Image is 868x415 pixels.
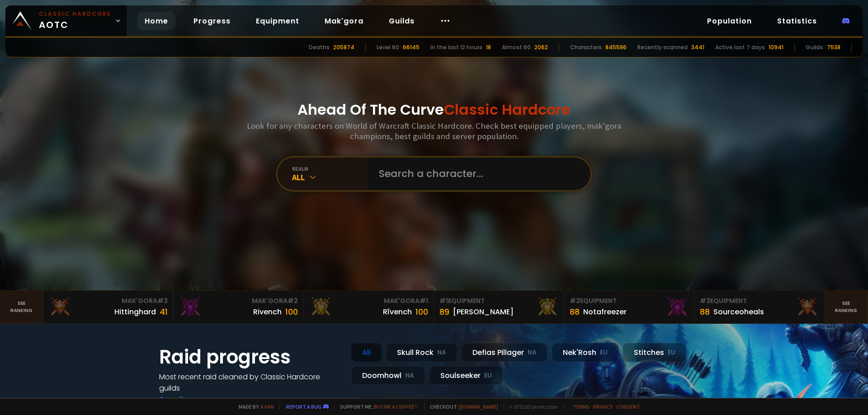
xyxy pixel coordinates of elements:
span: Made by [233,403,274,410]
input: Search a character... [373,158,580,190]
a: See all progress [159,394,218,405]
div: 88 [700,306,710,318]
span: # 1 [439,296,448,305]
div: Nek'Rosh [552,343,619,362]
span: # 2 [288,296,298,305]
a: Terms [573,403,590,410]
small: EU [484,371,492,380]
h4: Most recent raid cleaned by Classic Hardcore guilds [159,371,340,394]
div: Rivench [253,306,282,317]
a: #3Equipment88Sourceoheals [694,291,825,323]
small: EU [600,348,608,357]
div: Hittinghard [114,306,156,317]
a: Mak'Gora#3Hittinghard41 [43,291,174,323]
div: Sourceoheals [713,306,764,317]
div: Skull Rock [386,343,458,362]
div: 66145 [403,43,420,51]
div: 205874 [333,43,354,51]
span: # 2 [570,296,580,305]
div: 41 [160,306,168,318]
span: Support me, [334,403,419,410]
div: 18 [486,43,491,51]
span: # 1 [420,296,428,305]
div: Soulseeker [429,366,503,385]
a: Mak'gora [317,12,371,30]
div: Characters [570,43,602,51]
h1: Ahead Of The Curve [297,99,571,121]
a: Home [137,12,175,30]
a: Population [700,12,759,30]
a: #2Equipment88Notafreezer [564,291,694,323]
small: NA [437,348,446,357]
div: [PERSON_NAME] [453,306,514,317]
div: In the last 12 hours [430,43,482,51]
div: 2062 [534,43,548,51]
div: All [351,343,382,362]
span: # 3 [700,296,710,305]
div: Almost 60 [502,43,531,51]
div: 7538 [827,43,840,51]
a: Equipment [249,12,307,30]
span: v. d752d5 - production [504,403,558,410]
a: Consent [616,403,640,410]
div: Mak'Gora [179,296,298,306]
span: AOTC [39,10,111,32]
a: Statistics [770,12,824,30]
a: Mak'Gora#2Rivench100 [174,291,304,323]
div: Guilds [806,43,823,51]
div: Notafreezer [583,306,627,317]
div: Recently scanned [637,43,688,51]
div: 100 [415,306,428,318]
span: # 3 [157,296,168,305]
div: Mak'Gora [49,296,168,306]
div: Stitches [623,343,687,362]
a: Progress [186,12,238,30]
a: Mak'Gora#1Rîvench100 [304,291,434,323]
h3: Look for any characters on World of Warcraft Classic Hardcore. Check best equipped players, mak'g... [243,121,625,141]
div: Level 60 [377,43,399,51]
div: 88 [570,306,580,318]
div: Defias Pillager [461,343,548,362]
div: Doomhowl [351,366,425,385]
a: Guilds [382,12,422,30]
div: 10941 [769,43,783,51]
small: EU [668,348,675,357]
div: 89 [439,306,449,318]
a: Seeranking [825,291,868,323]
small: NA [528,348,537,357]
div: Equipment [700,296,819,306]
div: Equipment [439,296,558,306]
a: #1Equipment89[PERSON_NAME] [434,291,564,323]
div: 100 [285,306,298,318]
a: Report a bug [286,403,321,410]
span: Classic Hardcore [444,99,571,120]
div: Active last 7 days [715,43,765,51]
div: Mak'Gora [309,296,428,306]
div: 3441 [691,43,704,51]
h1: Raid progress [159,343,340,371]
a: Classic HardcoreAOTC [5,5,127,36]
div: All [292,172,368,182]
div: Rîvench [383,306,412,317]
span: Checkout [424,403,498,410]
a: Buy me a coffee [374,403,419,410]
div: Equipment [570,296,689,306]
small: NA [405,371,414,380]
a: [DOMAIN_NAME] [459,403,498,410]
a: a fan [260,403,274,410]
div: realm [292,165,368,172]
div: Deaths [309,43,330,51]
div: 845586 [605,43,627,51]
small: Classic Hardcore [39,10,111,18]
a: Privacy [593,403,613,410]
